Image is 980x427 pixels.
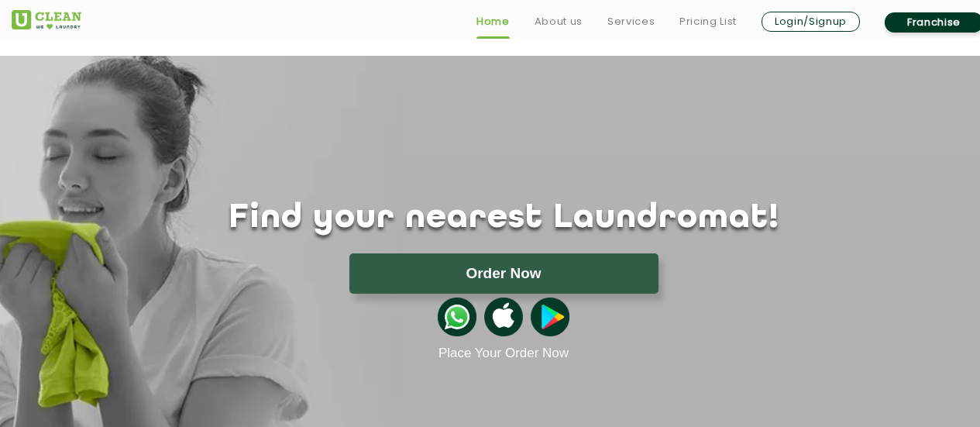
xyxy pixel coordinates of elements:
a: Home [476,12,510,31]
a: About us [535,12,583,31]
img: playstoreicon.png [531,298,569,336]
a: Pricing List [679,12,737,31]
button: Order Now [349,253,658,294]
img: UClean Laundry and Dry Cleaning [12,10,81,29]
img: whatsappicon.png [438,298,476,336]
a: Place Your Order Now [438,346,569,361]
a: Services [607,12,655,31]
a: Login/Signup [762,12,860,32]
img: apple-icon.png [484,298,523,336]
